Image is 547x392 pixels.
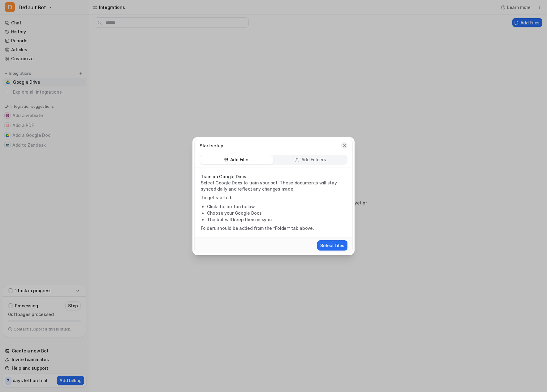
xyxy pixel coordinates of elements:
[207,216,346,223] li: The bot will keep them in sync
[201,195,346,201] p: To get started:
[301,157,326,163] p: Add Folders
[207,210,346,216] li: Choose your Google Docs
[200,142,223,149] p: Start setup
[201,225,346,231] p: Folders should be added from the “Folder” tab above.
[207,203,346,210] li: Click the button below
[317,240,347,251] button: Select files
[201,174,346,180] p: Train on Google Docs
[230,157,249,163] p: Add Files
[201,180,346,192] p: Select Google Docs to train your bot. These documents will stay synced daily and reflect any chan...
